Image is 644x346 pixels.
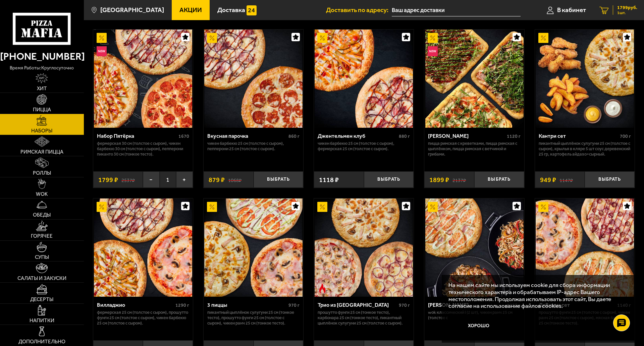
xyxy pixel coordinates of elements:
a: Акционный3 пиццы [204,198,303,297]
button: + [176,171,193,188]
span: 1899 ₽ [429,176,449,183]
a: АкционныйДаВинчи сет [535,198,635,297]
button: Хорошо [448,316,509,336]
span: 700 г [620,133,631,139]
span: Римская пицца [20,150,63,155]
img: Акционный [317,202,327,212]
img: Новинка [428,46,438,56]
p: Чикен Барбекю 25 см (толстое с сыром), Пепперони 25 см (толстое с сыром). [207,141,300,152]
img: Акционный [97,202,107,212]
span: Доставка [217,7,245,13]
span: Салаты и закуски [17,276,66,281]
span: Дополнительно [18,339,65,344]
button: Выбрать [585,171,635,188]
span: Акции [179,7,202,13]
span: 1290 г [175,302,189,308]
img: Трио из Рио [315,198,413,297]
img: Акционный [207,202,217,212]
p: Чикен Барбекю 25 см (толстое с сыром), Фермерская 25 см (толстое с сыром). [318,141,410,152]
span: 1 шт. [617,11,637,15]
img: Вилладжио [94,198,192,297]
div: Вилладжио [97,302,174,308]
img: Набор Пятёрка [94,30,192,128]
img: Акционный [428,202,438,212]
span: 1120 г [507,133,521,139]
span: В кабинет [557,7,586,13]
s: 1147 ₽ [559,176,573,183]
span: Хит [37,86,47,91]
img: Акционный [538,33,548,43]
span: Обеды [33,213,51,218]
button: Выбрать [254,171,304,188]
img: Вилла Капри [425,198,524,297]
span: 1799 ₽ [98,176,118,183]
s: 2537 ₽ [121,176,135,183]
div: [PERSON_NAME] [428,302,505,308]
p: Фермерская 30 см (толстое с сыром), Чикен Барбекю 30 см (толстое с сыром), Пепперони Пиканто 30 с... [97,141,189,157]
div: Вкусная парочка [207,133,287,139]
span: 1670 [178,133,189,139]
span: 970 г [399,302,410,308]
p: Пикантный цыплёнок сулугуни 25 см (тонкое тесто), Прошутто Фунги 25 см (толстое с сыром), Чикен Р... [207,310,300,326]
a: АкционныйОстрое блюдоТрио из Рио [314,198,414,297]
a: АкционныйВкусная парочка [204,30,303,128]
div: Кантри сет [539,133,618,139]
a: АкционныйНовинкаМама Миа [424,30,524,128]
img: Кантри сет [536,30,634,128]
span: Супы [35,255,49,260]
a: АкционныйДжентельмен клуб [314,30,414,128]
img: Новинка [97,46,107,56]
span: 880 г [399,133,410,139]
span: Наборы [31,128,52,133]
p: Wok классический L (2 шт), Чикен Ранч 25 см (толстое с сыром). [428,310,520,321]
div: [PERSON_NAME] [428,133,505,139]
p: Пикантный цыплёнок сулугуни 25 см (толстое с сыром), крылья в кляре 5 шт соус деревенский 25 гр, ... [539,141,631,157]
div: Набор Пятёрка [97,133,177,139]
span: 970 г [288,302,300,308]
img: 15daf4d41897b9f0e9f617042186c801.svg [247,5,257,15]
a: АкционныйВилладжио [93,198,193,297]
button: − [143,171,159,188]
span: 1799 руб. [617,5,637,10]
a: АкционныйВилла Капри [424,198,524,297]
img: ДаВинчи сет [536,198,634,297]
span: 860 г [288,133,300,139]
span: Пицца [33,107,51,112]
button: Выбрать [364,171,414,188]
span: Горячее [31,234,53,239]
img: Акционный [317,33,327,43]
img: Джентельмен клуб [315,30,413,128]
div: Трио из [GEOGRAPHIC_DATA] [318,302,397,308]
s: 2137 ₽ [452,176,466,183]
input: Ваш адрес доставки [392,4,521,16]
span: Роллы [33,171,51,176]
button: Выбрать [474,171,524,188]
p: На нашем сайте мы используем cookie для сбора информации технического характера и обрабатываем IP... [448,282,624,309]
span: Напитки [30,318,54,323]
img: Мама Миа [425,30,524,128]
p: Прошутто Фунги 25 см (тонкое тесто), Карбонара 25 см (тонкое тесто), Пикантный цыплёнок сулугуни ... [318,310,410,326]
a: АкционныйНовинкаНабор Пятёрка [93,30,193,128]
img: Акционный [428,33,438,43]
span: WOK [36,192,48,197]
s: 1068 ₽ [228,176,241,183]
p: Фермерская 25 см (толстое с сыром), Прошутто Фунги 25 см (толстое с сыром), Чикен Барбекю 25 см (... [97,310,189,326]
img: Акционный [538,202,548,212]
div: Джентельмен клуб [318,133,397,139]
span: Десерты [30,297,53,302]
span: Доставить по адресу: [326,7,392,13]
img: Акционный [207,33,217,43]
span: 1118 ₽ [319,176,339,183]
div: 3 пиццы [207,302,287,308]
span: [GEOGRAPHIC_DATA] [100,7,164,13]
img: 3 пиццы [204,198,303,297]
img: Вкусная парочка [204,30,303,128]
img: Острое блюдо [317,283,327,293]
p: Пицца Римская с креветками, Пицца Римская с цыплёнком, Пицца Римская с ветчиной и грибами. [428,141,520,157]
span: 1 [160,171,176,188]
a: АкционныйКантри сет [535,30,635,128]
span: 949 ₽ [540,176,556,183]
span: 879 ₽ [209,176,225,183]
img: Акционный [97,33,107,43]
